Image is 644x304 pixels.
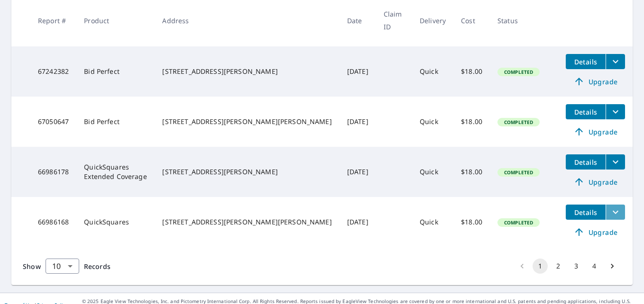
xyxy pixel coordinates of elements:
[76,97,155,147] td: Bid Perfect
[30,197,76,247] td: 66986168
[23,262,41,271] span: Show
[498,219,539,226] span: Completed
[162,67,331,76] div: [STREET_ADDRESS][PERSON_NAME]
[571,158,600,167] span: Details
[340,147,376,197] td: [DATE]
[571,57,600,66] span: Details
[606,104,625,119] button: filesDropdownBtn-67050647
[587,259,602,274] button: Go to page 4
[340,46,376,97] td: [DATE]
[571,208,600,217] span: Details
[571,226,619,238] span: Upgrade
[566,124,625,139] a: Upgrade
[566,54,606,69] button: detailsBtn-67242382
[566,154,606,170] button: detailsBtn-66986178
[551,259,566,274] button: Go to page 2
[412,197,453,247] td: Quick
[453,197,490,247] td: $18.00
[453,147,490,197] td: $18.00
[498,169,539,176] span: Completed
[46,259,79,274] div: Show 10 records
[340,97,376,147] td: [DATE]
[76,197,155,247] td: QuickSquares
[571,76,619,87] span: Upgrade
[412,97,453,147] td: Quick
[30,46,76,97] td: 67242382
[84,262,110,271] span: Records
[606,205,625,220] button: filesDropdownBtn-66986168
[606,154,625,170] button: filesDropdownBtn-66986178
[571,107,600,116] span: Details
[605,259,620,274] button: Go to next page
[162,167,331,177] div: [STREET_ADDRESS][PERSON_NAME]
[566,74,625,89] a: Upgrade
[46,253,79,279] div: 10
[533,259,548,274] button: page 1
[30,97,76,147] td: 67050647
[571,126,619,137] span: Upgrade
[76,46,155,97] td: Bid Perfect
[162,217,331,227] div: [STREET_ADDRESS][PERSON_NAME][PERSON_NAME]
[30,147,76,197] td: 66986178
[571,176,619,188] span: Upgrade
[566,174,625,189] a: Upgrade
[412,147,453,197] td: Quick
[569,259,584,274] button: Go to page 3
[453,97,490,147] td: $18.00
[76,147,155,197] td: QuickSquares Extended Coverage
[606,54,625,69] button: filesDropdownBtn-67242382
[566,205,606,220] button: detailsBtn-66986168
[513,259,621,274] nav: pagination navigation
[566,104,606,119] button: detailsBtn-67050647
[498,119,539,125] span: Completed
[412,46,453,97] td: Quick
[340,197,376,247] td: [DATE]
[162,117,331,126] div: [STREET_ADDRESS][PERSON_NAME][PERSON_NAME]
[498,69,539,75] span: Completed
[566,224,625,240] a: Upgrade
[453,46,490,97] td: $18.00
